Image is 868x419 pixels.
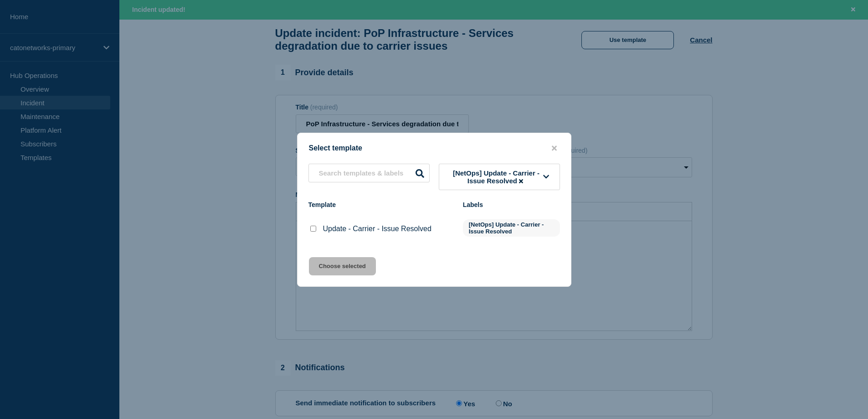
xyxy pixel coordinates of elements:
button: close button [549,144,560,153]
button: Choose selected [309,257,376,275]
p: Update - Carrier - Issue Resolved [323,225,431,233]
div: Labels [463,201,560,208]
span: [NetOps] Update - Carrier - Issue Resolved [463,219,560,237]
button: [NetOps] Update - Carrier - Issue Resolved [439,164,560,190]
div: Select template [298,144,571,153]
span: [NetOps] Update - Carrier - Issue Resolved [449,169,544,185]
div: Template [308,201,454,208]
input: Search templates & labels [308,164,430,182]
input: Update - Carrier - Issue Resolved checkbox [310,226,316,232]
